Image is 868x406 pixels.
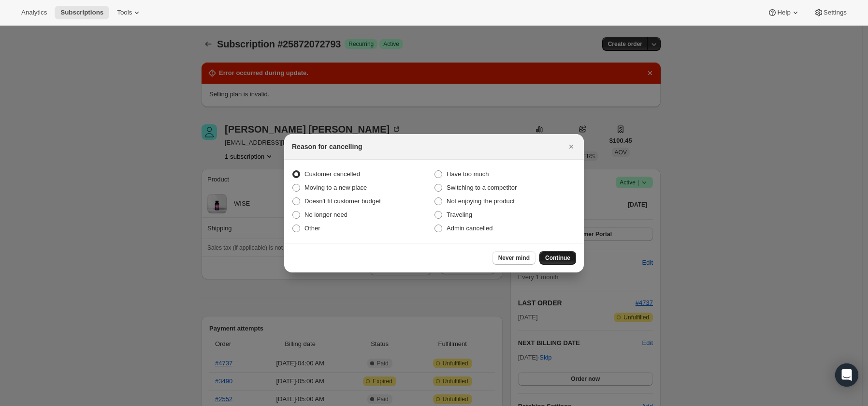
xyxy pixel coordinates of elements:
h2: Reason for cancelling [292,142,362,151]
span: Settings [824,9,847,16]
span: Analytics [21,9,47,16]
span: Switching to a competitor [447,184,517,191]
span: Admin cancelled [447,225,492,232]
span: Never mind [498,254,530,262]
button: Close [564,140,578,153]
button: Subscriptions [55,6,109,19]
button: Analytics [15,6,53,19]
span: Doesn't fit customer budget [304,197,381,205]
span: Other [304,225,320,232]
span: Continue [545,254,570,262]
span: Have too much [447,170,489,178]
span: Help [777,9,790,16]
button: Tools [111,6,147,19]
span: Tools [117,9,132,16]
button: Never mind [492,251,535,265]
span: Not enjoying the product [447,197,515,205]
div: Open Intercom Messenger [835,363,858,387]
span: Moving to a new place [304,184,367,191]
span: No longer need [304,211,347,218]
span: Subscriptions [60,9,103,16]
span: Traveling [447,211,472,218]
button: Settings [808,6,853,19]
span: Customer cancelled [304,170,360,178]
button: Continue [539,251,576,265]
button: Help [762,6,806,19]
